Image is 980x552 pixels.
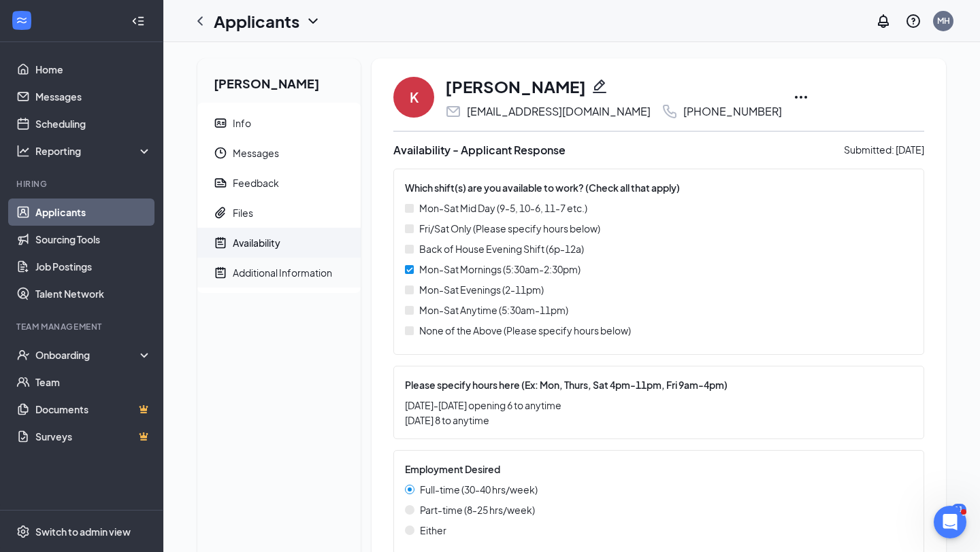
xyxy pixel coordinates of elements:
[197,228,361,258] a: NoteActiveAvailability
[16,144,30,158] svg: Analysis
[35,226,152,253] a: Sourcing Tools
[16,525,30,538] svg: Settings
[419,282,544,297] span: Mon-Sat Evenings (2-11pm)
[233,176,279,190] div: Feedback
[951,504,966,515] div: 11
[16,348,30,362] svg: UserCheck
[591,78,608,94] svg: Pencil
[35,525,131,538] div: Switch to admin view
[937,15,950,27] div: MH
[405,377,728,392] span: Please specify hours here (Ex: Mon, Thurs, Sat 4pm-11pm, Fri 9am-4pm)
[419,221,600,236] span: Fri/Sat Only (Please specify hours below)
[197,138,361,168] a: ClockMessages
[192,13,208,29] svg: ChevronLeft
[16,178,149,190] div: Hiring
[214,266,227,279] svg: NoteActive
[35,253,152,280] a: Job Postings
[35,423,152,450] a: SurveysCrown
[35,199,152,226] a: Applicants
[305,13,321,29] svg: ChevronDown
[35,56,152,83] a: Home
[233,138,350,168] span: Messages
[35,110,152,137] a: Scheduling
[405,180,680,195] span: Which shift(s) are you available to work? (Check all that apply)
[793,89,809,105] svg: Ellipses
[214,176,227,190] svg: Report
[214,236,227,249] svg: NoteActive
[214,146,227,160] svg: Clock
[844,143,924,158] div: Submitted: [DATE]
[419,201,587,215] span: Mon-Sat Mid Day (9-5, 10-6, 11-7 etc.)
[16,321,149,332] div: Team Management
[467,105,651,118] div: [EMAIL_ADDRESS][DOMAIN_NAME]
[661,103,678,120] svg: Phone
[934,506,966,538] iframe: Intercom live chat
[420,482,538,497] span: Full-time (30-40 hrs/week)
[15,14,29,27] svg: WorkstreamLogo
[420,502,535,517] span: Part-time (8-25 hrs/week)
[393,143,566,158] h3: Availability - Applicant Response
[875,13,892,29] svg: Notifications
[197,168,361,198] a: ReportFeedback
[214,206,227,220] svg: Paperclip
[35,368,152,396] a: Team
[233,236,280,249] div: Availability
[445,103,461,120] svg: Email
[233,266,332,279] div: Additional Information
[683,105,782,118] div: [PHONE_NUMBER]
[197,58,361,103] h2: [PERSON_NAME]
[905,13,921,29] svg: QuestionInfo
[410,88,419,107] div: K
[197,108,361,138] a: ContactCardInfo
[214,116,227,130] svg: ContactCard
[214,10,299,33] h1: Applicants
[233,206,253,220] div: Files
[419,241,584,256] span: Back of House Evening Shift (6p-12a)
[419,262,581,277] span: Mon-Sat Mornings (5:30am-2:30pm)
[419,323,631,338] span: None of the Above (Please specify hours below)
[197,198,361,228] a: PaperclipFiles
[131,14,145,28] svg: Collapse
[35,144,152,158] div: Reporting
[445,75,586,98] h1: [PERSON_NAME]
[419,303,568,317] span: Mon-Sat Anytime (5:30am-11pm)
[233,116,251,130] div: Info
[420,523,446,538] span: Either
[35,396,152,423] a: DocumentsCrown
[405,398,899,428] span: [DATE]-[DATE] opening 6 to anytime [DATE] 8 to anytime
[35,280,152,307] a: Talent Network
[405,462,500,477] span: Employment Desired
[197,258,361,288] a: NoteActiveAdditional Information
[35,83,152,110] a: Messages
[35,348,140,362] div: Onboarding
